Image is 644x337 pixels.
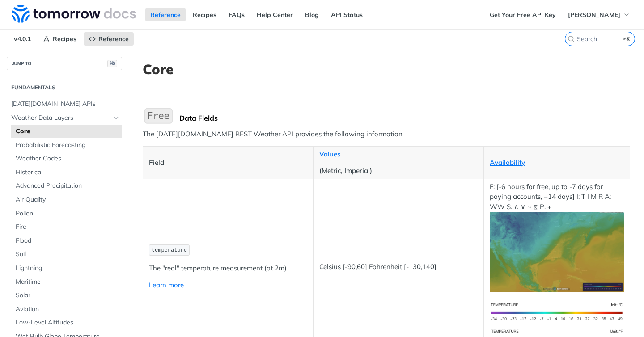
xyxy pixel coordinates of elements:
a: Aviation [11,303,122,316]
span: Weather Codes [16,154,120,163]
a: Probabilistic Forecasting [11,139,122,152]
span: Pollen [16,209,120,218]
a: Learn more [149,281,184,289]
a: Weather Data LayersHide subpages for Weather Data Layers [7,111,122,125]
span: Weather Data Layers [11,114,110,122]
span: Flood [16,236,120,245]
button: [PERSON_NAME] [563,8,635,21]
span: v4.0.1 [9,32,36,46]
span: Solar [16,291,120,300]
a: Get Your Free API Key [485,8,561,21]
span: Reference [98,35,129,43]
p: F: [-6 hours for free, up to -7 days for paying accounts, +14 days] I: T I M R A: WW S: ∧ ∨ ~ ⧖ P: + [490,182,624,292]
span: Fire [16,223,120,232]
p: The "real" temperature measurement (at 2m) [149,263,307,274]
a: FAQs [224,8,250,21]
a: Pollen [11,207,122,220]
span: Probabilistic Forecasting [16,141,120,150]
a: Reference [145,8,186,21]
span: Air Quality [16,195,120,204]
a: Availability [490,158,525,167]
img: Tomorrow.io Weather API Docs [12,5,136,23]
span: Lightning [16,264,120,273]
a: Advanced Precipitation [11,179,122,193]
a: Help Center [252,8,298,21]
span: Low-Level Altitudes [16,318,120,327]
span: Aviation [16,305,120,314]
h2: Fundamentals [7,84,122,92]
a: Recipes [38,32,81,46]
a: Historical [11,166,122,179]
span: temperature [152,247,187,253]
kbd: ⌘K [621,34,632,43]
a: Lightning [11,261,122,275]
button: JUMP TO⌘/ [7,57,122,70]
span: Expand image [490,308,624,316]
a: Flood [11,234,122,248]
span: [DATE][DOMAIN_NAME] APIs [11,100,120,109]
a: Soil [11,248,122,261]
span: Advanced Precipitation [16,181,120,190]
a: API Status [326,8,368,21]
p: Celsius [-90,60] Fahrenheit [-130,140] [319,262,478,272]
a: Low-Level Altitudes [11,316,122,329]
a: Values [319,150,340,158]
a: Fire [11,220,122,234]
button: Hide subpages for Weather Data Layers [113,114,120,122]
span: ⌘/ [107,60,117,67]
a: Blog [300,8,324,21]
p: (Metric, Imperial) [319,166,478,176]
a: Weather Codes [11,152,122,165]
a: [DATE][DOMAIN_NAME] APIs [7,97,122,111]
span: Expand image [490,247,624,256]
a: Core [11,125,122,138]
a: Recipes [188,8,221,21]
a: Maritime [11,275,122,289]
a: Reference [84,32,134,46]
h1: Core [143,61,630,77]
span: Recipes [53,35,76,43]
span: Soil [16,250,120,259]
p: Field [149,158,307,168]
a: Air Quality [11,193,122,206]
p: The [DATE][DOMAIN_NAME] REST Weather API provides the following information [143,129,630,139]
svg: Search [568,35,575,42]
span: [PERSON_NAME] [568,11,620,19]
div: Data Fields [179,114,630,122]
a: Solar [11,289,122,302]
span: Core [16,127,120,136]
span: Maritime [16,278,120,286]
span: Historical [16,168,120,177]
